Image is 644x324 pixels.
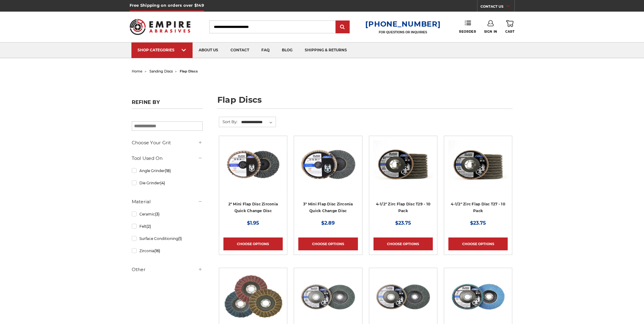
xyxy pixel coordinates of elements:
[321,220,335,226] span: $2.89
[298,237,358,250] a: Choose Options
[374,237,433,250] a: Choose Options
[505,20,514,34] a: Cart
[448,140,508,219] a: Black Hawk 4-1/2" x 7/8" Flap Disc Type 27 - 10 Pack
[240,118,276,127] select: Sort By:
[132,69,142,73] a: home
[138,48,186,52] div: SHOP CATEGORIES
[132,209,203,219] a: Ceramic
[132,245,203,256] a: Zirconia
[219,117,237,126] label: Sort By:
[223,272,283,321] img: Scotch brite flap discs
[165,168,171,173] span: (18)
[132,198,203,205] h5: Material
[374,140,433,219] a: 4.5" Black Hawk Zirconia Flap Disc 10 Pack
[505,30,514,34] span: Cart
[247,220,259,226] span: $1.95
[132,178,203,188] a: Die Grinder
[365,20,440,28] a: [PHONE_NUMBER]
[154,249,160,253] span: (16)
[448,140,508,189] img: Black Hawk 4-1/2" x 7/8" Flap Disc Type 27 - 10 Pack
[178,236,182,241] span: (1)
[298,272,358,321] img: Black Hawk 6 inch T29 coarse flap discs, 36 grit for efficient material removal
[132,233,203,244] a: Surface Conditioning
[224,42,255,58] a: contact
[395,220,411,226] span: $23.75
[276,42,299,58] a: blog
[132,99,203,109] h5: Refine by
[480,3,514,12] a: CONTACT US
[299,42,353,58] a: shipping & returns
[448,237,508,250] a: Choose Options
[146,224,151,229] span: (2)
[223,237,283,250] a: Choose Options
[459,30,476,34] span: Reorder
[223,140,283,189] img: Black Hawk Abrasives 2-inch Zirconia Flap Disc with 60 Grit Zirconia for Smooth Finishing
[132,266,203,273] h5: Other
[223,140,283,219] a: Black Hawk Abrasives 2-inch Zirconia Flap Disc with 60 Grit Zirconia for Smooth Finishing
[470,220,486,226] span: $23.75
[132,155,203,162] h5: Tool Used On
[459,20,476,33] a: Reorder
[160,181,165,185] span: (4)
[132,165,203,176] a: Angle Grinder
[132,221,203,232] a: Felt
[484,30,497,34] span: Sign In
[132,139,203,146] h5: Choose Your Grit
[130,15,191,39] img: Empire Abrasives
[298,140,358,189] img: BHA 3" Quick Change 60 Grit Flap Disc for Fine Grinding and Finishing
[448,272,508,321] img: 4-inch BHA Zirconia flap disc with 40 grit designed for aggressive metal sanding and grinding
[155,212,160,216] span: (3)
[255,42,276,58] a: faq
[365,30,440,34] p: FOR QUESTIONS OR INQUIRIES
[374,140,433,189] img: 4.5" Black Hawk Zirconia Flap Disc 10 Pack
[180,69,198,73] span: flap discs
[298,140,358,219] a: BHA 3" Quick Change 60 Grit Flap Disc for Fine Grinding and Finishing
[337,21,349,33] input: Submit
[374,272,433,321] img: Coarse 36 grit BHA Zirconia flap disc, 6-inch, flat T27 for aggressive material removal
[193,42,224,58] a: about us
[217,96,513,109] h1: flap discs
[149,69,173,73] a: sanding discs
